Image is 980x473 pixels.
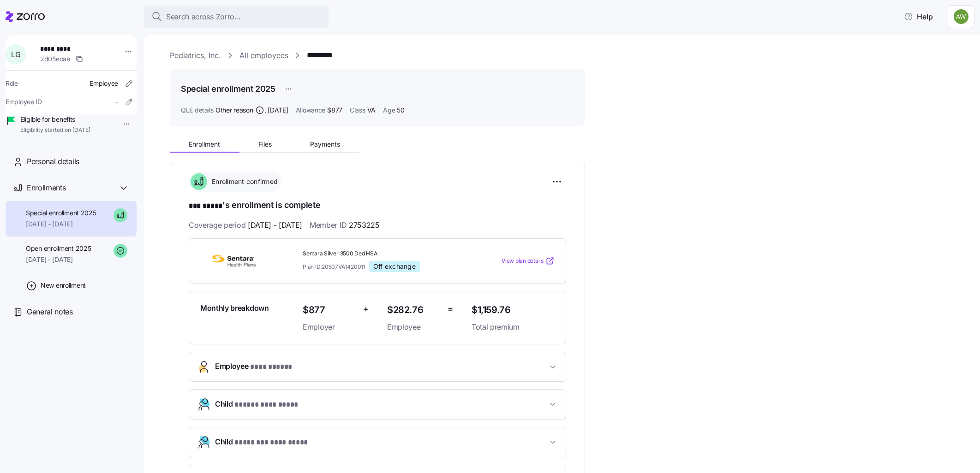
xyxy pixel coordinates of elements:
[115,97,118,106] span: -
[310,141,340,148] span: Payments
[90,79,118,88] span: Employee
[209,177,278,186] span: Enrollment confirmed
[387,321,440,333] span: Employee
[268,106,288,115] span: [DATE]
[472,302,555,318] span: $1,159.76
[27,306,73,318] span: General notes
[215,361,292,373] span: Employee
[200,250,267,272] img: Sentara Health Plans
[181,83,275,95] h1: Special enrollment 2025
[303,321,356,333] span: Employer
[6,97,42,106] span: Employee ID
[166,11,241,23] span: Search across Zorro...
[397,106,404,115] span: 50
[189,141,220,148] span: Enrollment
[144,6,329,28] button: Search across Zorro...
[954,9,968,24] img: 187a7125535df60c6aafd4bbd4ff0edb
[310,219,380,231] span: Member ID
[215,398,298,411] span: Child
[27,182,66,194] span: Enrollments
[189,219,302,231] span: Coverage period
[200,302,269,314] span: Monthly breakdown
[215,106,288,115] span: Other reason ,
[349,219,380,231] span: 2753225
[248,219,302,231] span: [DATE] - [DATE]
[181,106,214,115] span: QLE details
[448,302,453,316] span: =
[303,302,356,318] span: $877
[189,199,566,212] h1: 's enrollment is complete
[296,106,325,115] span: Allowance
[258,141,272,148] span: Files
[303,263,365,271] span: Plan ID: 20507VA1420011
[472,321,555,333] span: Total premium
[40,54,70,64] span: 2d05ecae
[373,262,416,271] span: Off exchange
[27,156,79,167] span: Personal details
[502,257,544,266] span: View plan details
[26,255,91,264] span: [DATE] - [DATE]
[303,250,464,258] span: Sentara Silver 3500 Ded HSA
[170,50,221,61] a: Pediatrics, Inc.
[904,11,933,22] span: Help
[363,302,369,316] span: +
[367,106,376,115] span: VA
[350,106,365,115] span: Class
[26,219,96,229] span: [DATE] - [DATE]
[26,244,91,253] span: Open enrollment 2025
[239,50,288,61] a: All employees
[387,302,440,318] span: $282.76
[41,281,86,290] span: New enrollment
[896,7,940,26] button: Help
[327,106,342,115] span: $877
[26,208,96,218] span: Special enrollment 2025
[6,79,18,88] span: Role
[215,436,308,449] span: Child
[502,256,555,266] a: View plan details
[11,51,20,58] span: L G
[383,106,395,115] span: Age
[20,126,90,134] span: Eligibility started on [DATE]
[20,115,90,124] span: Eligible for benefits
